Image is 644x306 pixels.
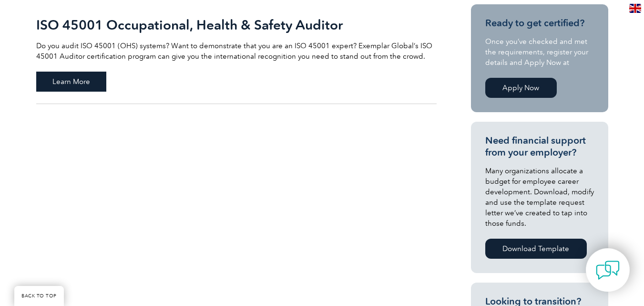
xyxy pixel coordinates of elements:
[485,239,587,259] a: Download Template
[36,41,437,62] p: Do you audit ISO 45001 (OHS) systems? Want to demonstrate that you are an ISO 45001 expert? Exemp...
[36,4,437,104] a: ISO 45001 Occupational, Health & Safety Auditor Do you audit ISO 45001 (OHS) systems? Want to dem...
[485,135,594,158] h3: Need financial support from your employer?
[485,78,557,98] a: Apply Now
[596,258,620,282] img: contact-chat.png
[629,4,641,13] img: en
[36,72,106,92] span: Learn More
[36,17,437,32] h2: ISO 45001 Occupational, Health & Safety Auditor
[485,36,594,68] p: Once you’ve checked and met the requirements, register your details and Apply Now at
[14,286,64,306] a: BACK TO TOP
[485,166,594,229] p: Many organizations allocate a budget for employee career development. Download, modify and use th...
[485,17,594,29] h3: Ready to get certified?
